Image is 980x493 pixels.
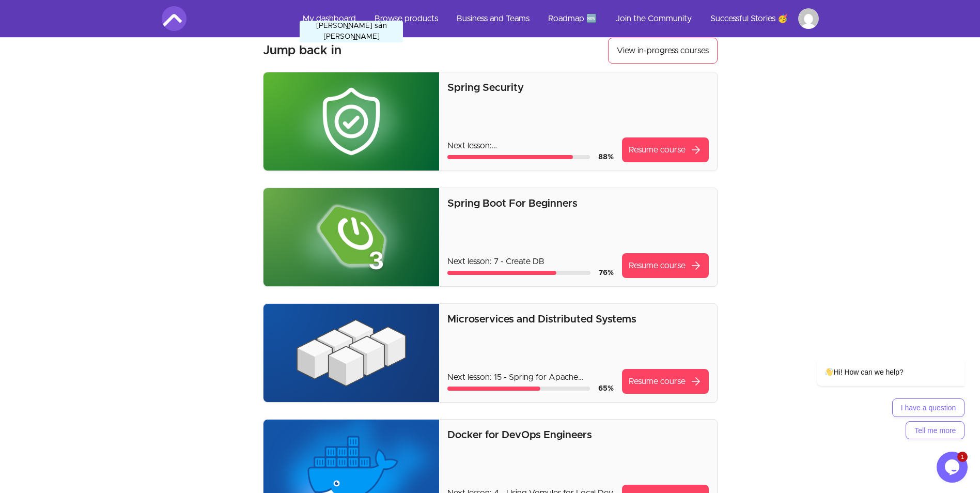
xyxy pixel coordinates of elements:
span: arrow_forward [690,144,702,156]
div: Course progress [447,155,589,159]
a: Resume coursearrow_forward [622,137,709,162]
p: Microservices and Distributed Systems [447,312,708,327]
span: arrow_forward [690,375,702,388]
a: Join the Community [607,6,700,31]
span: 88 % [598,153,614,161]
a: Resume coursearrow_forward [622,369,709,394]
button: View in-progress courses [608,38,718,64]
span: arrow_forward [690,259,702,272]
p: Spring Boot For Beginners [447,196,708,211]
img: Product image for Microservices and Distributed Systems [263,304,440,402]
a: Business and Teams [448,6,538,31]
p: Docker for DevOps Engineers [447,428,708,442]
div: Course progress [447,387,589,391]
iframe: chat widget [937,452,970,483]
a: Resume coursearrow_forward [622,253,709,278]
nav: Main [294,6,819,31]
p: Next lesson: JwtUsernameAndPasswordFilter in action [447,140,613,152]
a: Successful Stories 🥳 [702,6,796,31]
a: Browse products [366,6,446,31]
h3: Jump back in [263,42,341,59]
iframe: chat widget [784,265,970,446]
img: Product image for Spring Security [263,72,440,171]
span: 65 % [598,385,614,392]
span: 76 % [599,269,614,276]
img: Product image for Spring Boot For Beginners [263,188,440,286]
img: Amigoscode logo [162,6,186,31]
a: Roadmap 🆕 [540,6,605,31]
a: My dashboard [294,6,364,31]
p: Next lesson: 15 - Spring for Apache [PERSON_NAME] Documetation [447,371,613,383]
div: Course progress [447,271,590,275]
p: Spring Security [447,81,708,95]
p: Next lesson: 7 - Create DB [447,255,613,268]
img: Profile image for MousseXoai [798,8,819,29]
